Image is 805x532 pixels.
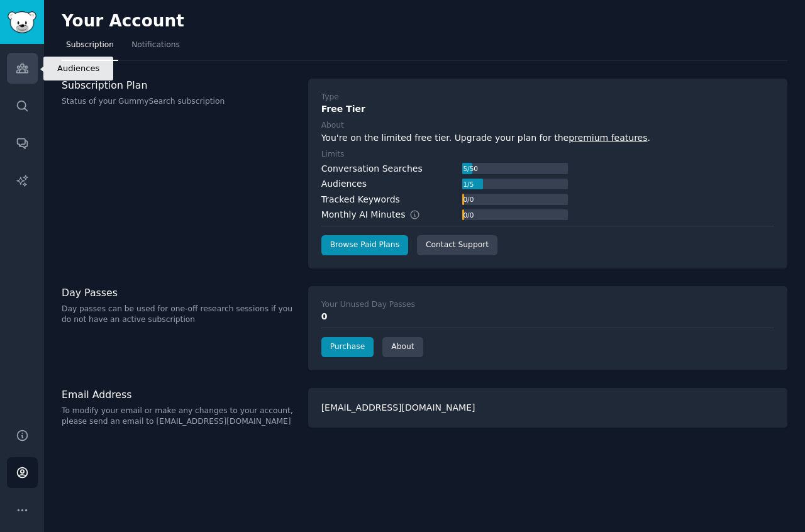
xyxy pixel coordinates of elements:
p: Day passes can be used for one-off research sessions if you do not have an active subscription [62,304,295,326]
div: 1 / 5 [462,179,475,190]
div: Monthly AI Minutes [321,208,434,221]
img: GummySearch logo [8,11,36,33]
div: 0 / 0 [462,194,475,205]
div: About [321,120,344,131]
div: 0 [321,310,774,323]
div: Your Unused Day Passes [321,299,415,311]
p: To modify your email or make any changes to your account, please send an email to [EMAIL_ADDRESS]... [62,406,295,428]
div: You're on the limited free tier. Upgrade your plan for the . [321,131,774,145]
div: Tracked Keywords [321,193,400,206]
a: premium features [569,133,647,143]
a: About [382,337,423,357]
a: Purchase [321,337,374,357]
h3: Day Passes [62,286,295,299]
a: Subscription [62,35,118,61]
div: 5 / 50 [462,163,479,174]
a: Browse Paid Plans [321,235,408,255]
p: Status of your GummySearch subscription [62,96,295,108]
a: Contact Support [417,235,497,255]
div: 0 / 0 [462,209,475,221]
a: Notifications [127,35,184,61]
h3: Subscription Plan [62,79,295,92]
div: Limits [321,149,345,160]
span: Subscription [66,40,114,51]
div: Free Tier [321,103,774,116]
h3: Email Address [62,388,295,401]
div: Type [321,92,339,103]
div: Conversation Searches [321,162,423,175]
div: Audiences [321,177,367,191]
span: Notifications [131,40,180,51]
div: [EMAIL_ADDRESS][DOMAIN_NAME] [308,388,787,428]
h2: Your Account [62,11,184,31]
